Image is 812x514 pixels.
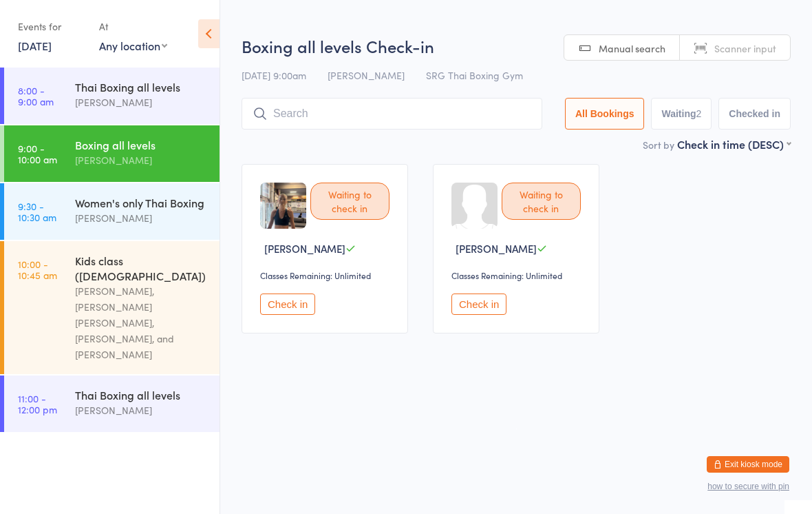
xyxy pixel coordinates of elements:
[75,152,208,168] div: [PERSON_NAME]
[502,183,581,220] div: Waiting to check in
[260,269,394,281] div: Classes Remaining: Unlimited
[599,41,665,55] span: Manual search
[18,143,57,165] time: 9:00 - 10:00 am
[242,98,542,130] input: Search
[426,68,523,82] span: SRG Thai Boxing Gym
[75,253,208,283] div: Kids class ([DEMOGRAPHIC_DATA])
[75,210,208,226] div: [PERSON_NAME]
[4,68,220,124] a: 8:00 -9:00 amThai Boxing all levels[PERSON_NAME]
[451,294,506,315] button: Check in
[451,269,585,281] div: Classes Remaining: Unlimited
[4,376,220,432] a: 11:00 -12:00 pmThai Boxing all levels[PERSON_NAME]
[264,241,345,256] span: [PERSON_NAME]
[18,393,57,415] time: 11:00 - 12:00 pm
[75,94,208,110] div: [PERSON_NAME]
[75,137,208,152] div: Boxing all levels
[456,241,537,256] span: [PERSON_NAME]
[18,201,56,223] time: 9:30 - 10:30 am
[714,41,776,55] span: Scanner input
[310,183,389,220] div: Waiting to check in
[99,15,167,38] div: At
[677,136,791,152] div: Check in time (DESC)
[4,183,220,240] a: 9:30 -10:30 amWomen's only Thai Boxing[PERSON_NAME]
[242,34,791,57] h2: Boxing all levels Check-in
[75,387,208,402] div: Thai Boxing all levels
[707,482,789,491] button: how to secure with pin
[707,456,789,473] button: Exit kiosk mode
[18,258,57,280] time: 10:00 - 10:45 am
[18,85,54,107] time: 8:00 - 9:00 am
[4,241,220,374] a: 10:00 -10:45 amKids class ([DEMOGRAPHIC_DATA])[PERSON_NAME], [PERSON_NAME] [PERSON_NAME], [PERSON...
[4,125,220,182] a: 9:00 -10:00 amBoxing all levels[PERSON_NAME]
[75,402,208,418] div: [PERSON_NAME]
[75,195,208,210] div: Women's only Thai Boxing
[260,294,315,315] button: Check in
[18,15,85,38] div: Events for
[696,108,702,119] div: 2
[260,183,306,229] img: image1738961487.png
[18,38,52,53] a: [DATE]
[328,68,405,82] span: [PERSON_NAME]
[75,283,208,362] div: [PERSON_NAME], [PERSON_NAME] [PERSON_NAME], [PERSON_NAME], and [PERSON_NAME]
[75,79,208,94] div: Thai Boxing all levels
[565,98,645,130] button: All Bookings
[718,98,791,130] button: Checked in
[242,68,306,82] span: [DATE] 9:00am
[651,98,712,130] button: Waiting2
[99,38,167,53] div: Any location
[643,138,674,152] label: Sort by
